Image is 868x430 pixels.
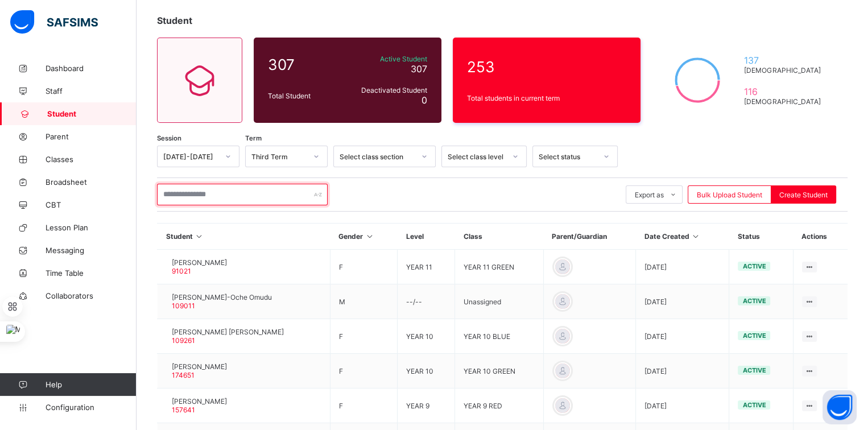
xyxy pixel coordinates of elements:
[635,191,664,199] span: Export as
[539,152,597,161] div: Select status
[330,319,397,354] td: F
[172,406,195,414] span: 157641
[729,224,793,250] th: Status
[172,301,195,310] span: 109011
[455,388,544,423] td: YEAR 9 RED
[398,319,455,354] td: YEAR 10
[195,232,204,241] i: Sort in Ascending Order
[46,64,137,73] span: Dashboard
[467,58,626,76] span: 253
[742,262,766,270] span: active
[635,250,729,284] td: [DATE]
[46,223,137,232] span: Lesson Plan
[172,267,191,275] span: 91021
[742,401,766,409] span: active
[635,224,729,250] th: Date Created
[251,152,307,161] div: Third Term
[365,232,374,241] i: Sort in Ascending Order
[455,354,544,388] td: YEAR 10 GREEN
[398,354,455,388] td: YEAR 10
[455,319,544,354] td: YEAR 10 BLUE
[742,332,766,340] span: active
[744,97,825,106] span: [DEMOGRAPHIC_DATA]
[697,191,762,199] span: Bulk Upload Student
[172,362,227,371] span: [PERSON_NAME]
[398,284,455,319] td: --/--
[330,388,397,423] td: F
[421,94,427,106] span: 0
[163,152,218,161] div: [DATE]-[DATE]
[744,86,825,97] span: 116
[635,388,729,423] td: [DATE]
[635,319,729,354] td: [DATE]
[46,132,137,141] span: Parent
[158,224,330,250] th: Student
[455,250,544,284] td: YEAR 11 GREEN
[346,86,427,94] span: Deactivated Student
[398,388,455,423] td: YEAR 9
[172,336,195,345] span: 109261
[46,403,136,412] span: Configuration
[744,66,825,75] span: [DEMOGRAPHIC_DATA]
[46,291,137,300] span: Collaborators
[467,94,626,102] span: Total students in current term
[46,268,137,278] span: Time Table
[742,366,766,374] span: active
[172,258,227,267] span: [PERSON_NAME]
[742,297,766,305] span: active
[793,224,848,250] th: Actions
[330,354,397,388] td: F
[330,250,397,284] td: F
[779,191,828,199] span: Create Student
[172,397,227,406] span: [PERSON_NAME]
[46,155,137,164] span: Classes
[411,63,427,75] span: 307
[265,89,344,103] div: Total Student
[46,200,137,209] span: CBT
[10,10,98,34] img: safsims
[398,224,455,250] th: Level
[635,354,729,388] td: [DATE]
[46,246,137,255] span: Messaging
[691,232,700,241] i: Sort in Ascending Order
[157,15,192,26] span: Student
[455,284,544,319] td: Unassigned
[448,152,506,161] div: Select class level
[455,224,544,250] th: Class
[172,328,284,336] span: [PERSON_NAME] [PERSON_NAME]
[398,250,455,284] td: YEAR 11
[330,284,397,319] td: M
[330,224,397,250] th: Gender
[46,380,136,389] span: Help
[46,177,137,187] span: Broadsheet
[268,56,341,73] span: 307
[245,134,262,142] span: Term
[822,390,857,424] button: Open asap
[172,371,195,379] span: 174651
[172,293,272,301] span: [PERSON_NAME]-Oche Omudu
[346,55,427,63] span: Active Student
[46,86,137,96] span: Staff
[340,152,415,161] div: Select class section
[543,224,635,250] th: Parent/Guardian
[744,55,825,66] span: 137
[157,134,181,142] span: Session
[635,284,729,319] td: [DATE]
[47,109,137,118] span: Student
